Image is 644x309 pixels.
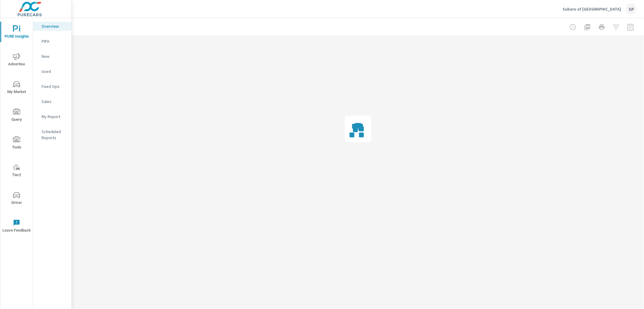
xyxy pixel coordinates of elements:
div: PIPA [33,37,71,46]
span: Leave Feedback [2,219,31,234]
div: SP [626,4,637,14]
div: Fixed Ops [33,82,71,91]
span: My Market [2,81,31,95]
div: New [33,52,71,61]
div: Scheduled Reports [33,127,71,142]
p: My Report [42,114,67,120]
p: Fixed Ops [42,83,67,89]
p: New [42,53,67,59]
p: Overview [42,23,67,29]
p: PIPA [42,38,67,44]
span: Query [2,108,31,123]
span: Tools [2,136,31,151]
div: Overview [33,22,71,31]
p: Subaru of [GEOGRAPHIC_DATA] [563,6,621,12]
div: Used [33,67,71,76]
p: Used [42,68,67,74]
span: Advertise [2,53,31,68]
span: Tier2 [2,164,31,179]
span: PURE Insights [2,25,31,40]
p: Scheduled Reports [42,129,67,141]
div: nav menu [0,18,33,240]
div: My Report [33,112,71,121]
div: Sales [33,97,71,106]
p: Sales [42,98,67,105]
span: Driver [2,192,31,206]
